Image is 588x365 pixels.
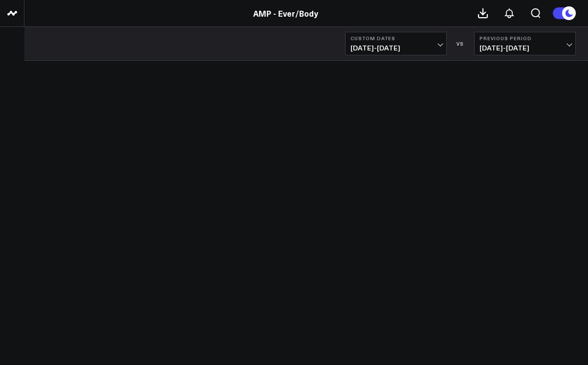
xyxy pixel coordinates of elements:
[452,41,469,47] div: VS
[479,44,570,52] span: [DATE] - [DATE]
[253,8,318,19] a: AMP - Ever/Body
[350,35,441,41] b: Custom Dates
[479,35,570,41] b: Previous Period
[350,44,441,52] span: [DATE] - [DATE]
[474,32,576,55] button: Previous Period[DATE]-[DATE]
[345,32,447,55] button: Custom Dates[DATE]-[DATE]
